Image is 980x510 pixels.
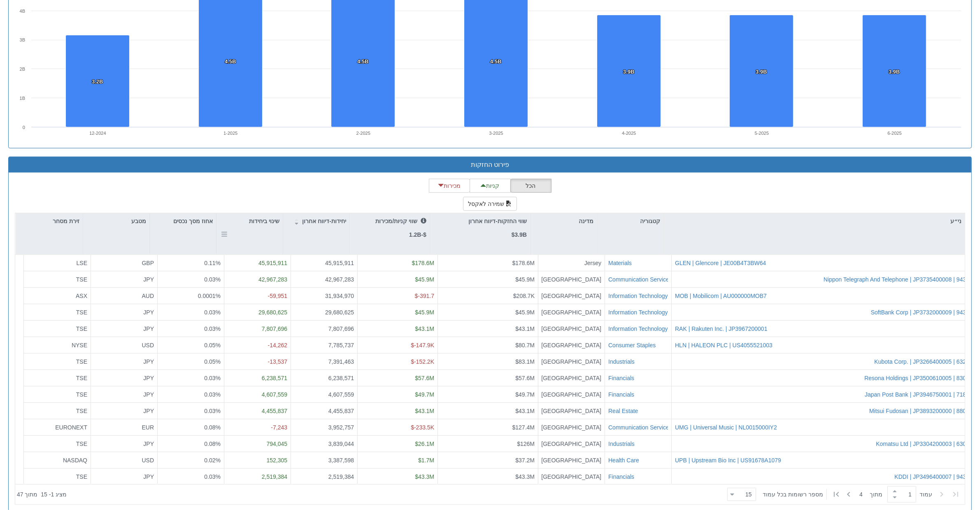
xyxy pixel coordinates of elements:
div: 45,915,911 [294,259,354,267]
div: LSE [27,259,87,267]
span: $80.7M [515,342,535,348]
div: [GEOGRAPHIC_DATA] [542,358,601,366]
button: Industrials [608,358,635,366]
div: EUR [94,423,154,432]
div: מדינה [531,213,597,229]
button: קניות [470,179,511,193]
button: מכירות [429,179,470,193]
button: Financials [608,473,634,481]
div: -13,537 [228,358,287,366]
div: 4,455,837 [294,407,354,415]
span: $45.9M [515,276,535,283]
div: TSE [27,407,87,415]
text: 2-2025 [356,131,370,136]
span: $127.4M [512,424,535,431]
div: TSE [27,374,87,382]
div: 3,839,044 [294,440,354,448]
div: Consumer Staples [608,341,656,349]
div: JPY [94,275,154,284]
div: [GEOGRAPHIC_DATA] [542,275,601,284]
span: ‏מספר רשומות בכל עמוד [763,490,823,498]
div: [GEOGRAPHIC_DATA] [542,292,601,300]
span: $43.1M [415,408,434,414]
text: 1-2025 [223,131,237,136]
div: -14,262 [228,341,287,349]
div: 152,305 [228,456,287,464]
div: 29,680,625 [294,308,354,316]
span: $45.9M [415,309,434,316]
div: 0.03% [161,275,221,284]
span: $208.7K [513,293,535,299]
span: $37.2M [515,457,535,464]
button: 6301 | Komatsu Ltd | JP3304200003 [876,440,969,448]
button: Information Technology [608,292,668,300]
div: 0.03% [161,390,221,399]
button: הכל [510,179,552,193]
text: 1B [20,96,25,101]
button: Health Care [608,456,639,464]
div: 0.02% [161,456,221,464]
div: 4,607,559 [228,390,287,399]
button: Communication Services [608,423,672,432]
div: TSE [27,358,87,366]
div: TSE [27,308,87,316]
div: JPY [94,473,154,481]
div: GBP [94,259,154,267]
div: Financials [608,374,634,382]
button: 8801 | Mitsui Fudosan | JP3893200000 [869,407,969,415]
button: HLN | HALEON PLC | US4055521003 [675,341,773,349]
div: 0.0001% [161,292,221,300]
button: UPB | Upstream Bio Inc | US91678A1079 [675,456,781,464]
div: Jersey [542,259,601,267]
span: $45.9M [415,276,434,283]
div: EURONEXT [27,423,87,432]
span: $26.1M [415,441,434,447]
div: [GEOGRAPHIC_DATA] [542,473,601,481]
div: 9434 | SoftBank Corp | JP3732000009 [871,308,969,316]
div: 7182 | Japan Post Bank | JP3946750001 [865,390,969,399]
button: Industrials [608,440,635,448]
span: $57.6M [515,375,535,381]
span: $-233.5K [411,424,434,431]
div: 0.08% [161,423,221,432]
div: 0.08% [161,440,221,448]
div: אחוז מסך נכסים [150,213,216,229]
div: [GEOGRAPHIC_DATA] [542,325,601,333]
div: JPY [94,407,154,415]
span: $-391.7 [415,293,434,299]
div: ‏מציג 1 - 15 ‏ מתוך 47 [17,485,67,503]
button: Real Estate [608,407,638,415]
p: שווי החזקות-דיווח אחרון [469,217,527,226]
div: ני״ע [664,213,965,229]
span: $43.3M [415,473,434,480]
div: [GEOGRAPHIC_DATA] [542,440,601,448]
div: קטגוריה [597,213,663,229]
div: JPY [94,374,154,382]
div: ‏ מתוך [724,485,963,503]
div: 7,785,737 [294,341,354,349]
div: [GEOGRAPHIC_DATA] [542,423,601,432]
span: $43.3M [515,473,535,480]
span: $1.7M [418,457,434,464]
button: GLEN | Glencore | JE00B4T3BW64 [675,259,766,267]
div: 7,391,463 [294,358,354,366]
div: Information Technology [608,308,668,316]
div: 0.03% [161,473,221,481]
div: USD [94,341,154,349]
span: $57.6M [415,375,434,381]
button: RAK | Rakuten Inc. | JP3967200001 [675,325,767,333]
div: Information Technology [608,325,668,333]
button: Communication Services [608,275,672,284]
span: $43.1M [415,325,434,332]
div: 3,387,598 [294,456,354,464]
div: NASDAQ [27,456,87,464]
span: $178.6M [412,260,434,266]
div: [GEOGRAPHIC_DATA] [542,456,601,464]
button: 9433 | KDDI | JP3496400007 [894,473,969,481]
div: 0.03% [161,374,221,382]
